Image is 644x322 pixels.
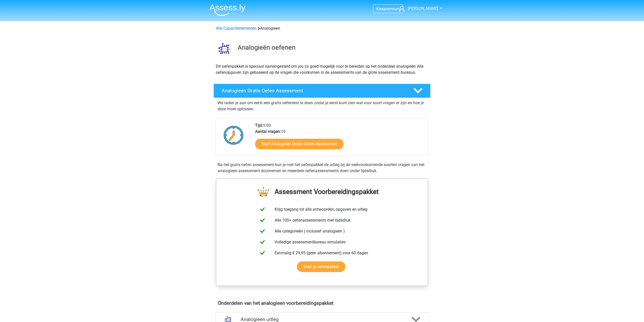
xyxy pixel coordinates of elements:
[216,63,428,76] p: Dit oefenpakket is speciaal samengesteld om jou zo goed mogelijk voor te bereiden op het onderdee...
[297,261,345,272] a: Start je oefenpakket
[214,25,430,31] div: Analogieen
[216,162,428,174] div: Na het gratis oefen assessment kun je met het oefenpakket de uitleg bij de veelvoorkomende soorte...
[255,129,281,134] b: Aantal vragen:
[209,4,245,16] img: Assessly
[397,6,439,12] a: [PERSON_NAME]
[214,38,235,59] img: analogieen
[218,300,426,306] h4: Onderdelen van het analogieen voorbereidingspakket
[221,122,246,148] img: Klok
[376,6,384,11] span: Kies
[373,5,403,12] a: Kiespremium
[251,122,428,155] div: 5:00 10
[408,6,438,11] span: [PERSON_NAME]
[255,123,263,128] b: Tijd:
[222,88,405,94] h4: Analogieen Gratis Oefen Assessment
[238,44,426,51] h3: Analogieën oefenen
[384,6,400,11] span: premium
[255,139,344,149] a: Start Analogieen Gratis Oefen Assessment
[211,84,433,98] a: Analogieen Gratis Oefen Assessment
[218,100,426,112] p: We raden je aan om eerst een gratis oefentest te doen zodat je eerst kunt zien wat voor soort vra...
[216,26,257,31] a: Alle Capaciteitentesten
